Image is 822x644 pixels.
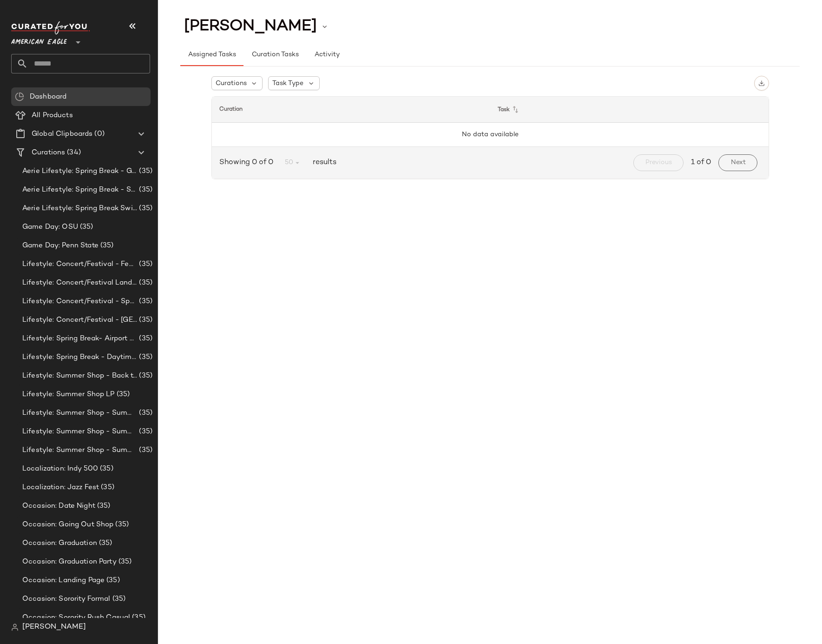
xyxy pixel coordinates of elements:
span: (35) [137,426,152,437]
span: Occasion: Landing Page [22,575,105,586]
span: (35) [98,464,113,474]
span: 1 of 0 [691,157,711,168]
span: Occasion: Sorority Formal [22,594,111,604]
span: (35) [99,240,114,251]
span: (0) [92,129,104,139]
span: Aerie Lifestyle: Spring Break - Sporty [22,185,137,195]
span: Lifestyle: Spring Break- Airport Style [22,333,137,344]
span: Lifestyle: Summer Shop - Back to School Essentials [22,371,137,381]
span: (35) [137,259,152,270]
span: (35) [99,482,114,493]
span: Occasion: Date Night [22,501,95,511]
span: Lifestyle: Concert/Festival - [GEOGRAPHIC_DATA] [22,315,137,325]
span: (35) [137,166,152,177]
span: Aerie Lifestyle: Spring Break Swimsuits Landing Page [22,203,137,214]
span: (35) [137,315,152,325]
span: Curations [32,147,65,158]
span: (35) [137,185,152,195]
span: All Products [32,110,73,121]
span: Lifestyle: Concert/Festival - Femme [22,259,137,270]
span: (35) [137,203,152,214]
td: No data available [212,123,769,147]
span: (35) [78,222,93,232]
span: Task Type [272,79,303,88]
span: American Eagle [11,32,67,48]
span: Curations [216,79,247,88]
span: Lifestyle: Spring Break - Daytime Casual [22,352,137,363]
span: (35) [117,557,132,567]
span: (35) [105,575,120,586]
span: (35) [113,519,129,530]
span: Occasion: Graduation Party [22,557,117,567]
span: Activity [314,51,340,59]
span: (35) [137,296,152,307]
span: (34) [65,147,81,158]
span: Localization: Indy 500 [22,464,98,474]
button: Next [718,154,757,171]
img: svg%3e [15,92,24,101]
span: (35) [111,594,126,604]
span: Showing 0 of 0 [219,157,277,168]
span: Global Clipboards [32,129,92,139]
span: Lifestyle: Summer Shop - Summer Study Sessions [22,445,137,456]
span: (35) [95,501,111,511]
span: (35) [137,408,152,418]
th: Curation [212,97,490,123]
span: Next [730,159,745,166]
span: (35) [130,612,145,623]
span: Lifestyle: Summer Shop - Summer Abroad [22,408,137,418]
span: results [309,157,336,168]
span: Dashboard [30,92,66,102]
span: (35) [137,352,152,363]
span: Lifestyle: Concert/Festival Landing Page [22,278,137,288]
span: Curation Tasks [251,51,298,59]
span: Occasion: Sorority Rush Casual [22,612,130,623]
span: (35) [137,333,152,344]
span: Localization: Jazz Fest [22,482,99,493]
span: (35) [97,538,112,549]
img: svg%3e [758,80,765,86]
span: (35) [115,389,130,400]
img: svg%3e [11,624,19,631]
span: Game Day: Penn State [22,240,99,251]
span: [PERSON_NAME] [184,18,317,35]
span: Lifestyle: Summer Shop LP [22,389,115,400]
span: Lifestyle: Summer Shop - Summer Internship [22,426,137,437]
span: Lifestyle: Concert/Festival - Sporty [22,296,137,307]
span: Assigned Tasks [188,51,236,59]
span: (35) [137,371,152,381]
span: Occasion: Graduation [22,538,97,549]
th: Task [490,97,769,123]
span: (35) [137,445,152,456]
span: Game Day: OSU [22,222,78,232]
img: cfy_white_logo.C9jOOHJF.svg [11,21,90,34]
span: Occasion: Going Out Shop [22,519,113,530]
span: Aerie Lifestyle: Spring Break - Girly/Femme [22,166,137,177]
span: [PERSON_NAME] [22,622,86,633]
span: (35) [137,278,152,288]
